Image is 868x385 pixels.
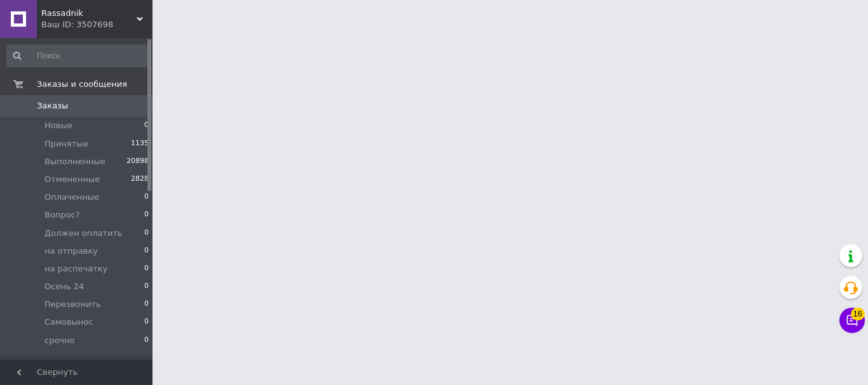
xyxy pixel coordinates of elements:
[44,281,84,292] span: Осень 24
[144,245,149,257] span: 0
[144,281,149,292] span: 0
[44,228,123,239] span: Должен оплатить
[44,209,80,221] span: Вопрос?
[839,308,865,333] button: Чат с покупателем16
[851,308,865,320] span: 16
[44,335,75,346] span: срочно
[37,100,68,112] span: Заказы
[144,335,149,346] span: 0
[44,120,72,131] span: Новые
[131,174,149,185] span: 2828
[44,174,100,185] span: Отмененные
[44,245,98,257] span: на отправку
[41,8,137,19] span: Rassadnik
[144,316,149,328] span: 0
[44,192,99,203] span: Оплаченные
[144,192,149,203] span: 0
[144,209,149,221] span: 0
[6,44,150,67] input: Поиск
[44,299,101,310] span: Перезвонить
[144,263,149,275] span: 0
[144,228,149,239] span: 0
[37,79,127,90] span: Заказы и сообщения
[131,138,149,150] span: 1135
[41,19,153,30] div: Ваш ID: 3507698
[44,156,105,167] span: Выполненные
[144,120,149,131] span: 0
[44,316,93,328] span: Самовынос
[126,156,149,167] span: 20898
[144,299,149,310] span: 0
[44,138,88,150] span: Принятые
[44,263,107,275] span: на распечатку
